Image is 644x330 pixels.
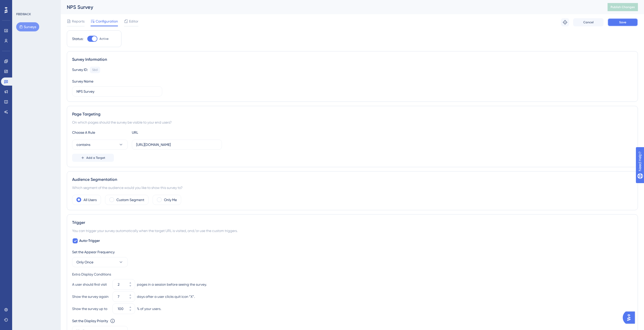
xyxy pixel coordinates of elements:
[72,140,128,150] button: contains
[136,142,218,147] input: yourwebsite.com/path
[72,119,633,125] div: On which pages should the survey be visible to your end users?
[623,310,638,325] iframe: UserGuiding AI Assistant Launcher
[137,281,207,287] div: pages in a session before seeing the survey.
[67,4,595,11] div: NPS Survey
[72,18,85,24] span: Reports
[12,1,32,7] span: Need Help?
[84,197,97,203] label: All Users
[72,249,633,255] div: Set the Appear Frequency
[72,294,111,300] div: Show the survey again
[116,197,144,203] label: Custom Segment
[76,259,93,265] span: Only Once
[72,220,633,226] div: Trigger
[72,306,111,312] div: Show the survey up to
[92,68,98,72] div: 5861
[608,18,638,26] button: Save
[129,18,138,24] span: Editor
[72,185,633,191] div: Which segment of the audience would you like to show this survey to?
[72,129,128,135] div: Choose A Rule
[72,36,83,42] div: Status:
[608,3,638,11] button: Publish Changes
[72,154,114,162] button: Add a Target
[611,5,635,9] span: Publish Changes
[583,20,594,24] span: Cancel
[72,111,633,117] div: Page Targeting
[619,20,626,24] span: Save
[86,156,105,160] span: Add a Target
[164,197,177,203] label: Only Me
[76,89,158,94] input: Type your Survey name
[16,22,39,31] button: Surveys
[132,129,188,135] div: URL
[72,281,111,287] div: A user should first visit
[137,294,195,300] div: days after a user clicks quit icon “X”.
[72,67,88,73] div: Survey ID:
[137,306,161,312] div: % of your users.
[76,142,90,148] span: contains
[72,228,633,234] div: You can trigger your survey automatically when the target URL is visited, and/or use the custom t...
[573,18,604,26] button: Cancel
[72,78,93,84] div: Survey Name
[16,12,31,16] div: FEEDBACK
[72,257,128,267] button: Only Once
[96,18,118,24] span: Configuration
[72,177,633,183] div: Audience Segmentation
[79,238,100,244] span: Auto-Trigger
[72,56,633,63] div: Survey Information
[72,318,108,324] div: Set the Display Priority
[72,271,633,277] div: Extra Display Conditions
[99,37,109,41] span: Active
